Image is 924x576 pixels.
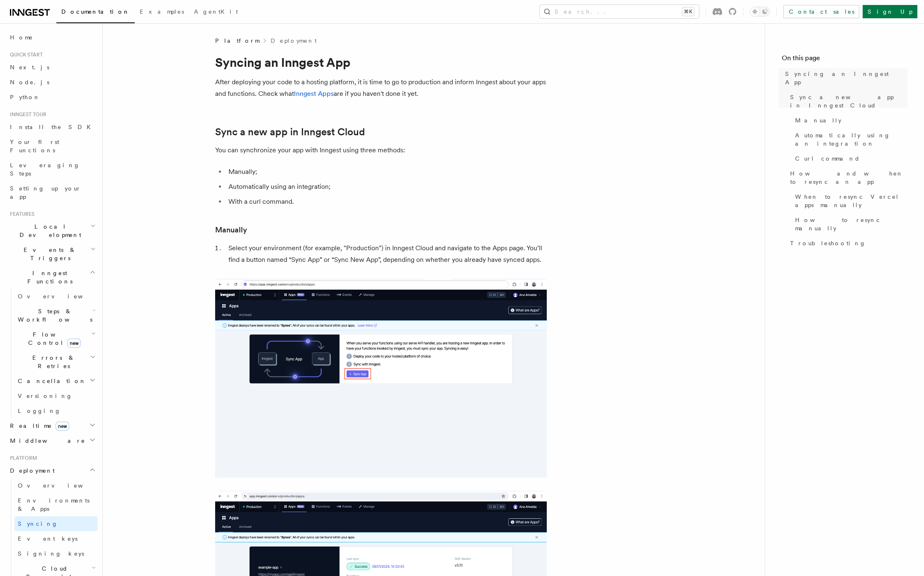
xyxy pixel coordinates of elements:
span: Errors & Retries [15,354,90,370]
button: Toggle dark mode [750,7,770,17]
span: AgentKit [194,8,238,15]
a: Automatically using an integration [792,128,907,151]
span: Signing keys [18,550,84,557]
a: Setting up your app [7,181,97,204]
a: Examples [135,2,189,22]
span: Node.js [10,79,49,85]
a: Versioning [15,388,97,403]
span: Deployment [7,466,55,475]
span: Steps & Workflows [15,307,92,324]
button: Local Development [7,219,97,242]
a: How and when to resync an app [787,166,907,189]
a: Leveraging Steps [7,158,97,181]
a: Manually [792,113,907,128]
a: Next.js [7,60,97,75]
img: Inngest Cloud screen with sync App button when you have no apps synced yet [215,279,547,478]
a: Sign Up [863,5,917,18]
span: Home [10,33,33,41]
span: Realtime [7,422,69,430]
span: Flow Control [15,330,91,347]
span: Logging [18,408,61,414]
button: Steps & Workflows [15,304,97,327]
a: When to resync Vercel apps manually [792,189,907,212]
span: Event keys [18,535,78,542]
span: Events & Triggers [7,246,90,262]
a: Signing keys [15,546,97,561]
p: After deploying your code to a hosting platform, it is time to go to production and inform Innges... [215,76,547,100]
a: Home [7,30,97,45]
span: Platform [215,37,259,45]
span: Examples [140,8,184,15]
span: new [56,422,69,431]
span: How to resync manually [795,216,907,232]
span: Leveraging Steps [10,162,80,177]
h4: On this page [782,53,907,66]
a: Python [7,90,97,105]
a: Curl command [792,151,907,166]
a: Sync a new app in Inngest Cloud [215,126,365,138]
a: Inngest Apps [294,90,334,98]
span: Setting up your app [10,185,81,200]
span: Inngest tour [7,111,46,118]
div: Inngest Functions [7,289,97,418]
a: Node.js [7,75,97,90]
button: Realtimenew [7,418,97,433]
button: Events & Triggers [7,242,97,266]
span: Versioning [18,393,73,399]
span: Curl command [795,154,860,163]
button: Errors & Retries [15,350,97,373]
a: AgentKit [189,2,243,22]
li: Automatically using an integration; [226,181,547,193]
span: Inngest Functions [7,269,90,286]
button: Deployment [7,463,97,478]
li: Manually; [226,166,547,178]
span: Sync a new app in Inngest Cloud [790,93,907,110]
span: Documentation [61,8,130,15]
a: Sync a new app in Inngest Cloud [787,90,907,113]
a: Overview [15,478,97,493]
span: Features [7,211,34,217]
a: Contact sales [783,5,859,18]
a: Syncing [15,516,97,531]
span: Your first Functions [10,139,59,154]
a: Logging [15,403,97,418]
span: Platform [7,455,37,461]
button: Inngest Functions [7,266,97,289]
span: Syncing an Inngest App [785,70,907,86]
a: Install the SDK [7,120,97,134]
a: Event keys [15,531,97,546]
span: Overview [18,293,103,300]
span: Syncing [18,520,58,527]
a: Syncing an Inngest App [782,66,907,90]
a: Deployment [271,37,317,45]
span: Manually [795,116,842,124]
a: Troubleshooting [787,236,907,251]
kbd: ⌘K [682,7,694,16]
span: Next.js [10,64,49,71]
span: Local Development [7,222,90,239]
span: Troubleshooting [790,239,866,247]
span: Overview [18,482,103,489]
p: You can synchronize your app with Inngest using three methods: [215,144,547,156]
button: Middleware [7,433,97,448]
span: When to resync Vercel apps manually [795,193,907,209]
span: Cancellation [15,377,86,385]
a: How to resync manually [792,212,907,236]
button: Flow Controlnew [15,327,97,350]
span: Install the SDK [10,124,96,130]
a: Documentation [56,2,135,23]
li: Select your environment (for example, "Production") in Inngest Cloud and navigate to the Apps pag... [226,242,547,266]
a: Your first Functions [7,134,97,158]
a: Manually [215,224,247,236]
span: Quick start [7,51,43,58]
span: Environments & Apps [18,497,90,512]
span: Python [10,94,40,100]
span: new [67,339,81,348]
span: Middleware [7,437,85,445]
li: With a curl command. [226,196,547,207]
a: Environments & Apps [15,493,97,516]
span: How and when to resync an app [790,169,907,186]
button: Cancellation [15,373,97,388]
span: Automatically using an integration [795,131,907,148]
a: Overview [15,289,97,304]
